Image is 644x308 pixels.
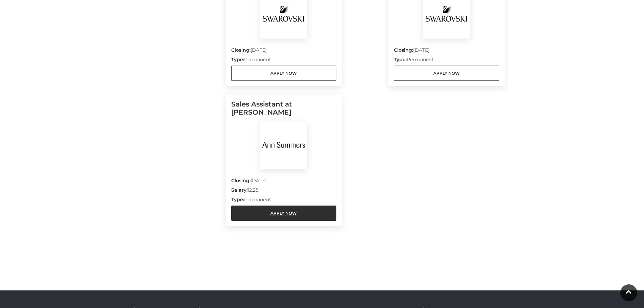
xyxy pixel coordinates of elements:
[231,177,337,187] p: [DATE]
[231,196,337,206] p: Permanent
[231,196,244,203] strong: Type:
[260,122,307,169] img: Ann Summers
[231,47,337,56] p: [DATE]
[231,100,337,122] h5: Sales Assistant at [PERSON_NAME]
[394,56,407,63] strong: Type:
[394,56,499,66] p: Permanent
[394,47,499,56] p: [DATE]
[231,187,337,196] p: 12.25
[231,56,244,63] strong: Type:
[231,56,337,66] p: Permanent
[394,47,413,53] strong: Closing:
[231,177,251,184] strong: Closing:
[231,206,337,221] a: Apply Now
[231,66,337,81] a: Apply Now
[231,187,248,193] strong: Salary:
[231,47,251,53] strong: Closing:
[394,66,499,81] a: Apply Now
